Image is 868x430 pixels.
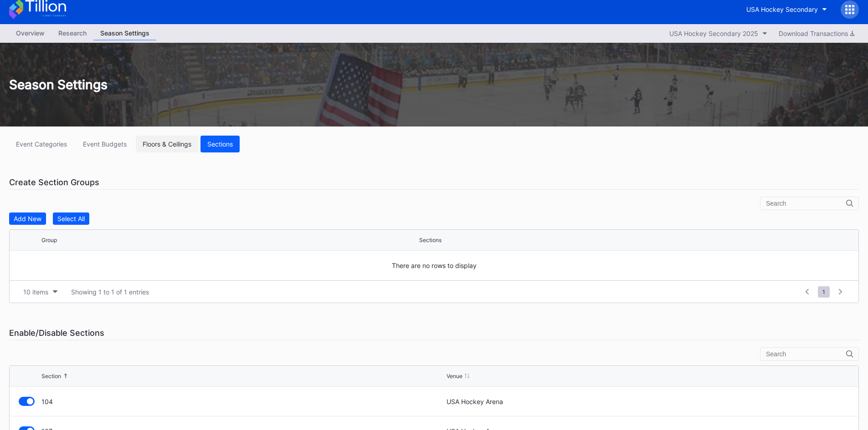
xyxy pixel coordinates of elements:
div: Overview [9,26,51,40]
div: Download Transactions [779,30,854,37]
a: Overview [9,26,51,40]
input: Search [766,350,846,358]
div: Showing 1 to 1 of 1 entries [71,288,149,296]
a: Research [51,26,93,40]
span: 1 [818,286,830,298]
button: Download Transactions [774,27,859,40]
input: Search [766,200,846,207]
div: USA Hockey Arena [447,398,849,405]
button: Select All [53,212,89,225]
div: Create Section Groups [9,175,859,190]
div: Floors & Ceilings [143,140,191,148]
button: Event Budgets [76,136,134,152]
div: Sections [207,140,233,148]
div: There are no rows to display [10,251,858,280]
div: Event Categories [16,140,67,148]
div: 104 [41,398,444,405]
button: 10 items [19,286,62,298]
div: USA Hockey Secondary 2025 [669,30,758,37]
div: Sections [419,237,442,243]
div: USA Hockey Secondary [746,5,818,13]
div: Group [41,237,57,243]
button: Sections [200,136,240,152]
a: Season Settings [93,26,156,40]
div: Event Budgets [83,140,127,148]
button: Add New [9,212,46,225]
button: Event Categories [9,136,74,152]
button: Floors & Ceilings [136,136,198,152]
div: Add New [14,215,41,223]
button: USA Hockey Secondary [740,1,834,18]
div: Venue [447,373,462,379]
div: Select All [57,215,85,223]
div: Section [41,373,61,379]
button: USA Hockey Secondary 2025 [665,27,772,40]
div: Enable/Disable Sections [9,326,859,340]
div: Research [51,26,93,40]
div: 10 items [23,288,48,296]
